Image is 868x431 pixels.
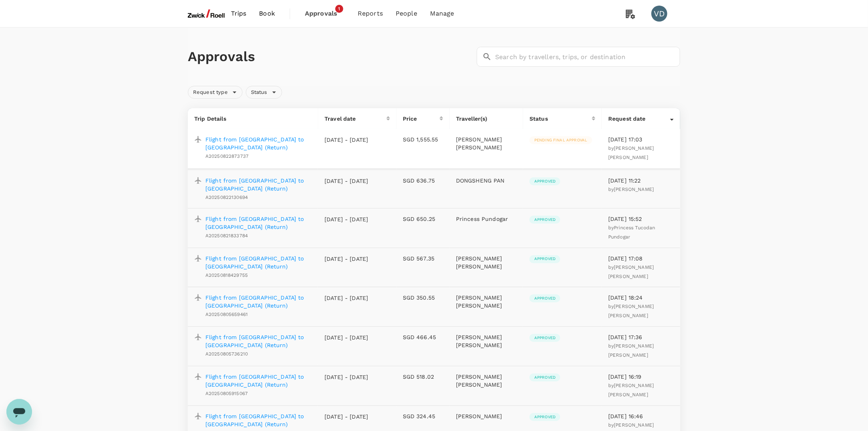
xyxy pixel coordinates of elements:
[608,145,654,160] span: [PERSON_NAME] [PERSON_NAME]
[403,254,443,262] p: SGD 567.35
[608,343,654,358] span: [PERSON_NAME] [PERSON_NAME]
[456,254,517,270] p: [PERSON_NAME] [PERSON_NAME]
[608,304,654,318] span: by
[608,145,654,160] span: by
[205,177,312,193] a: Flight from [GEOGRAPHIC_DATA] to [GEOGRAPHIC_DATA] (Return)
[403,115,440,123] div: Price
[608,412,674,420] p: [DATE] 16:46
[614,187,654,192] span: [PERSON_NAME]
[403,373,443,381] p: SGD 518.02
[608,373,674,381] p: [DATE] 16:19
[325,177,368,185] p: [DATE] - [DATE]
[608,333,674,341] p: [DATE] 17:36
[188,89,233,96] span: Request type
[6,399,32,425] iframe: Schaltfläche zum Öffnen des Messaging-Fensters
[608,294,674,302] p: [DATE] 18:24
[530,115,592,123] div: Status
[651,6,667,22] div: VD
[305,9,345,18] span: Approvals
[456,373,517,389] p: [PERSON_NAME] [PERSON_NAME]
[325,334,368,342] p: [DATE] - [DATE]
[608,383,654,397] span: by
[403,412,443,420] p: SGD 324.45
[325,413,368,421] p: [DATE] - [DATE]
[205,254,312,270] a: Flight from [GEOGRAPHIC_DATA] to [GEOGRAPHIC_DATA] (Return)
[456,115,517,123] p: Traveller(s)
[205,195,248,200] span: A20250822130694
[205,294,312,310] a: Flight from [GEOGRAPHIC_DATA] to [GEOGRAPHIC_DATA] (Return)
[456,215,517,223] p: Princess Pundogar
[608,304,654,318] span: [PERSON_NAME] [PERSON_NAME]
[530,137,592,143] span: Pending final approval
[205,333,312,349] a: Flight from [GEOGRAPHIC_DATA] to [GEOGRAPHIC_DATA] (Return)
[205,215,312,231] a: Flight from [GEOGRAPHIC_DATA] to [GEOGRAPHIC_DATA] (Return)
[530,217,560,222] span: Approved
[205,153,249,159] span: A20250822873737
[456,333,517,349] p: [PERSON_NAME] [PERSON_NAME]
[530,335,560,341] span: Approved
[358,9,383,18] span: Reports
[495,47,680,67] input: Search by travellers, trips, or destination
[259,9,275,18] span: Book
[205,391,248,396] span: A20250805915067
[608,225,655,240] span: by
[403,294,443,302] p: SGD 350.55
[608,254,674,262] p: [DATE] 17:08
[608,383,654,397] span: [PERSON_NAME] [PERSON_NAME]
[608,135,674,143] p: [DATE] 17:03
[188,48,474,65] h1: Approvals
[205,412,312,428] a: Flight from [GEOGRAPHIC_DATA] to [GEOGRAPHIC_DATA] (Return)
[456,177,517,185] p: DONGSHENG PAN
[335,5,343,13] span: 1
[246,89,272,96] span: Status
[530,179,560,184] span: Approved
[608,115,670,123] div: Request date
[205,373,312,389] a: Flight from [GEOGRAPHIC_DATA] to [GEOGRAPHIC_DATA] (Return)
[403,215,443,223] p: SGD 650.25
[205,233,248,238] span: A20250821833784
[530,414,560,420] span: Approved
[231,9,247,18] span: Trips
[396,9,417,18] span: People
[430,9,454,18] span: Manage
[608,264,654,279] span: [PERSON_NAME] [PERSON_NAME]
[205,312,248,317] span: A20250805659461
[456,135,517,151] p: [PERSON_NAME] [PERSON_NAME]
[608,177,674,185] p: [DATE] 11:22
[530,375,560,380] span: Approved
[608,264,654,279] span: by
[246,86,282,99] div: Status
[325,136,368,144] p: [DATE] - [DATE]
[608,187,654,192] span: by
[456,294,517,310] p: [PERSON_NAME] [PERSON_NAME]
[456,412,517,420] p: [PERSON_NAME]
[403,177,443,185] p: SGD 636.75
[608,215,674,223] p: [DATE] 15:52
[403,333,443,341] p: SGD 466.45
[205,272,248,278] span: A20250818429755
[608,225,655,240] span: Princess Tucodan Pundogar
[325,115,386,123] div: Travel date
[325,294,368,302] p: [DATE] - [DATE]
[530,256,560,262] span: Approved
[608,343,654,358] span: by
[205,351,248,357] span: A20250805736210
[188,86,243,99] div: Request type
[325,373,368,381] p: [DATE] - [DATE]
[530,296,560,301] span: Approved
[194,115,312,123] p: Trip Details
[403,135,443,143] p: SGD 1,555.55
[205,135,312,151] a: Flight from [GEOGRAPHIC_DATA] to [GEOGRAPHIC_DATA] (Return)
[325,255,368,263] p: [DATE] - [DATE]
[188,5,225,22] img: ZwickRoell Pte. Ltd.
[325,215,368,223] p: [DATE] - [DATE]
